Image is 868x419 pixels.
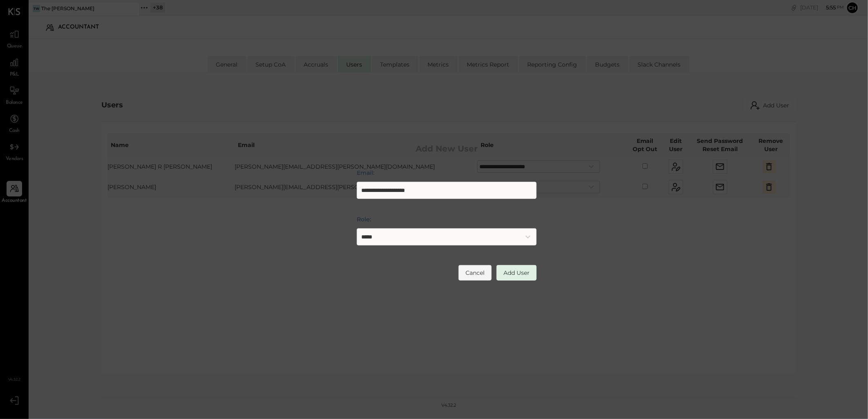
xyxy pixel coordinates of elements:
div: Add User Modal [345,126,549,293]
label: Email: [357,169,537,177]
label: Role: [357,215,537,223]
h2: Add New User [357,138,537,159]
button: Cancel [459,265,492,281]
button: Add User [497,265,537,281]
